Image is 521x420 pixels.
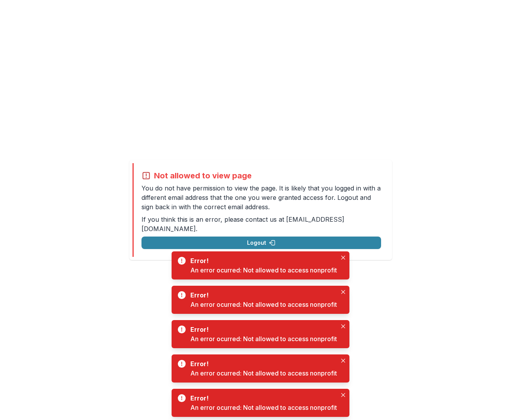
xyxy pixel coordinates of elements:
a: [EMAIL_ADDRESS][DOMAIN_NAME] [141,215,344,233]
p: If you think this is an error, please contact us at . [141,215,381,233]
div: An error ocurred: Not allowed to access nonprofit [190,300,337,309]
div: Error! [190,359,334,368]
button: Close [338,356,348,365]
div: An error ocurred: Not allowed to access nonprofit [190,368,337,378]
button: Close [338,322,348,331]
button: Logout [141,237,381,249]
div: Error! [190,325,334,334]
div: Error! [190,290,334,300]
div: Error! [190,256,334,265]
button: Close [338,253,348,262]
h2: Not allowed to view page [154,171,252,180]
button: Close [338,287,348,297]
div: An error ocurred: Not allowed to access nonprofit [190,265,337,275]
button: Close [338,390,348,400]
div: An error ocurred: Not allowed to access nonprofit [190,403,337,412]
p: You do not have permission to view the page. It is likely that you logged in with a different ema... [141,183,381,212]
div: Error! [190,393,334,403]
div: An error ocurred: Not allowed to access nonprofit [190,334,337,343]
